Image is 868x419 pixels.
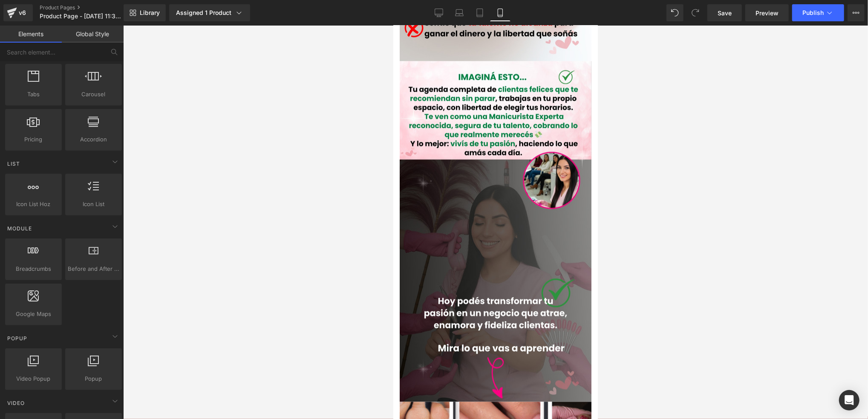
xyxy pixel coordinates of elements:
[745,4,789,21] a: Preview
[124,4,166,21] a: New Library
[68,200,119,209] span: Icon List
[687,4,704,21] button: Redo
[3,4,33,21] a: v6
[470,4,490,21] a: Tablet
[718,9,732,17] span: Save
[140,9,160,17] span: Library
[40,13,121,20] span: Product Page - [DATE] 11:38:37
[8,310,59,319] span: Google Maps
[802,9,824,16] span: Publish
[40,4,138,11] a: Product Pages
[17,7,28,18] div: v6
[8,374,59,383] span: Video Popup
[68,374,119,383] span: Popup
[8,264,59,273] span: Breadcrumbs
[449,4,470,21] a: Laptop
[8,200,59,209] span: Icon List Hoz
[68,264,119,273] span: Before and After Images
[848,4,865,21] button: More
[756,9,779,17] span: Preview
[490,4,510,21] a: Mobile
[68,90,119,99] span: Carousel
[6,224,33,232] span: Module
[6,160,21,168] span: List
[68,135,119,144] span: Accordion
[6,334,28,342] span: Popup
[429,4,449,21] a: Desktop
[8,135,59,144] span: Pricing
[792,4,844,21] button: Publish
[839,390,859,410] div: Open Intercom Messenger
[666,4,683,21] button: Undo
[176,9,243,17] div: Assigned 1 Product
[8,90,59,99] span: Tabs
[62,26,124,43] a: Global Style
[6,399,26,407] span: Video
